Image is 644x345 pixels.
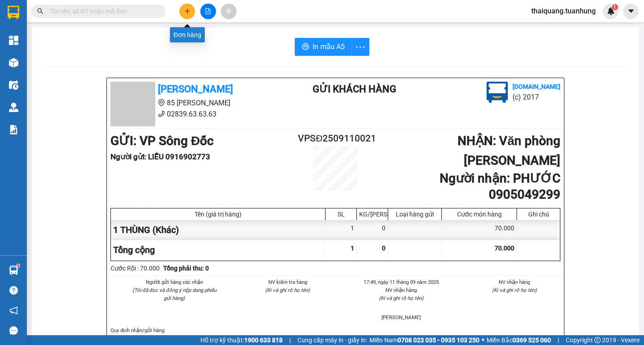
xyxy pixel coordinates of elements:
b: Gửi khách hàng [313,83,396,95]
strong: 1900 633 818 [244,337,283,344]
button: more [352,38,369,56]
span: caret-down [627,7,635,15]
sup: 1 [17,264,20,267]
div: SL [328,211,354,218]
b: [DOMAIN_NAME] [513,83,560,90]
span: copyright [594,337,601,343]
span: 1 [613,4,616,10]
span: Hỗ trợ kỹ thuật: [200,335,283,345]
button: caret-down [623,4,639,19]
img: logo-vxr [8,6,19,19]
li: Người gửi hàng xác nhận [128,278,220,286]
span: | [558,335,559,345]
div: Ghi chú [519,211,558,218]
img: solution-icon [9,125,18,134]
span: notification [9,306,18,315]
div: 70.000 [442,220,517,240]
i: (Kí và ghi rõ họ tên) [265,287,310,293]
img: icon-new-feature [607,7,615,15]
span: aim [225,8,232,14]
h2: VPSĐ2509110021 [298,131,373,146]
strong: 0708 023 035 - 0935 103 250 [398,337,479,344]
span: In mẫu A5 [313,41,345,52]
button: file-add [200,4,216,19]
span: Miền Bắc [487,335,551,345]
span: Cung cấp máy in - giấy in: [297,335,367,345]
img: logo.jpg [487,82,508,103]
li: (c) 2017 [513,91,560,103]
button: aim [221,4,237,19]
span: Miền Nam [369,335,479,345]
span: printer [302,43,309,51]
span: message [9,326,18,335]
img: warehouse-icon [9,58,18,67]
div: Loại hàng gửi [390,211,439,218]
div: 1 [326,220,357,240]
b: Tổng phải thu: 0 [163,265,209,272]
button: printerIn mẫu A5 [295,38,352,56]
img: warehouse-icon [9,266,18,275]
i: (Tôi đã đọc và đồng ý nộp dung phiếu gửi hàng) [132,287,216,301]
span: thaiquang.tuanhung [524,5,603,17]
span: plus [184,8,191,14]
img: warehouse-icon [9,103,18,112]
img: warehouse-icon [9,80,18,90]
li: 85 [PERSON_NAME] [110,97,277,108]
div: KG/[PERSON_NAME] [359,211,386,218]
i: (Kí và ghi rõ họ tên) [379,295,424,301]
div: Cước món hàng [444,211,514,218]
span: question-circle [9,286,18,295]
b: [PERSON_NAME] [158,83,233,95]
b: Người gửi : LIỄU 0916902773 [110,152,210,161]
div: Tên (giá trị hàng) [113,211,323,218]
span: search [37,8,43,14]
b: Người nhận : PHƯỚC 0905049299 [440,171,560,202]
span: more [352,42,369,53]
b: GỬI : VP Sông Đốc [110,133,214,148]
input: Tìm tên, số ĐT hoặc mã đơn [49,6,155,16]
div: Cước Rồi : 70.000 [110,263,160,273]
li: 02839.63.63.63 [110,108,277,120]
span: 0 [382,245,386,252]
div: 1 THÙNG (Khác) [111,220,326,240]
img: dashboard-icon [9,36,18,45]
b: NHẬN : Văn phòng [PERSON_NAME] [458,133,560,168]
span: 70.000 [495,245,514,252]
li: NV nhận hàng [355,286,447,294]
span: Tổng cộng [113,245,155,255]
span: ⚪️ [482,338,484,342]
li: NV kiểm tra hàng [242,278,334,286]
span: file-add [205,8,211,14]
strong: 0369 525 060 [513,337,551,344]
span: | [289,335,291,345]
li: NV nhận hàng [469,278,561,286]
li: [PERSON_NAME] [355,313,447,321]
span: environment [158,99,165,106]
button: plus [179,4,195,19]
sup: 1 [612,4,618,10]
span: 1 [351,245,354,252]
span: phone [158,110,165,117]
i: (Kí và ghi rõ họ tên) [492,287,537,293]
li: 17:49, ngày 11 tháng 09 năm 2025 [355,278,447,286]
div: 0 [357,220,388,240]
